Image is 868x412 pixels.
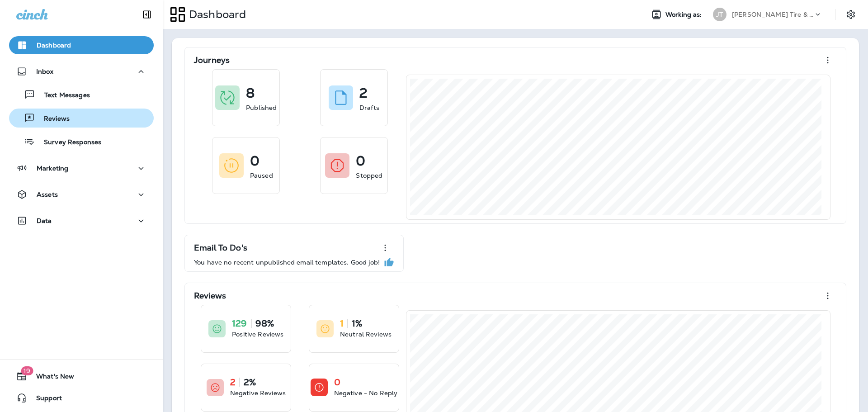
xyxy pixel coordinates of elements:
p: Text Messages [35,91,90,100]
button: 19What's New [9,367,154,385]
p: 0 [356,156,365,166]
button: Text Messages [9,85,154,104]
p: 1% [352,319,362,328]
p: Dashboard [185,8,246,21]
span: Support [27,394,62,405]
p: You have no recent unpublished email templates. Good job! [194,259,380,266]
p: 0 [334,378,340,387]
p: Reviews [35,115,70,123]
p: [PERSON_NAME] Tire & Auto [732,11,813,18]
button: Assets [9,185,154,204]
p: Marketing [37,165,68,172]
p: Drafts [359,103,379,112]
p: Neutral Reviews [340,330,392,339]
button: Marketing [9,159,154,177]
p: 2 [359,89,368,98]
p: Assets [37,191,58,198]
p: 0 [250,156,259,166]
span: 19 [21,366,33,375]
p: Paused [250,171,273,180]
button: Inbox [9,62,154,81]
span: Working as: [665,11,704,19]
button: Collapse Sidebar [134,5,160,24]
p: Survey Responses [35,138,101,147]
p: Inbox [36,68,53,75]
p: Stopped [356,171,382,180]
p: 129 [232,319,247,328]
p: Negative Reviews [230,388,286,398]
button: Data [9,212,154,230]
p: Email To Do's [194,243,247,252]
p: Published [246,103,277,112]
button: Reviews [9,109,154,128]
p: Positive Reviews [232,330,283,339]
button: Dashboard [9,36,154,54]
p: 8 [246,89,255,98]
p: 2 [230,378,236,387]
p: Data [37,217,52,224]
p: Journeys [194,56,230,65]
button: Settings [843,6,859,23]
p: 98% [255,319,274,328]
p: Negative - No Reply [334,388,398,398]
p: Dashboard [37,42,71,49]
p: Reviews [194,291,226,300]
button: Support [9,389,154,407]
span: What's New [27,373,74,384]
p: 1 [340,319,344,328]
button: Survey Responses [9,132,154,151]
p: 2% [244,378,256,387]
div: JT [713,8,726,21]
